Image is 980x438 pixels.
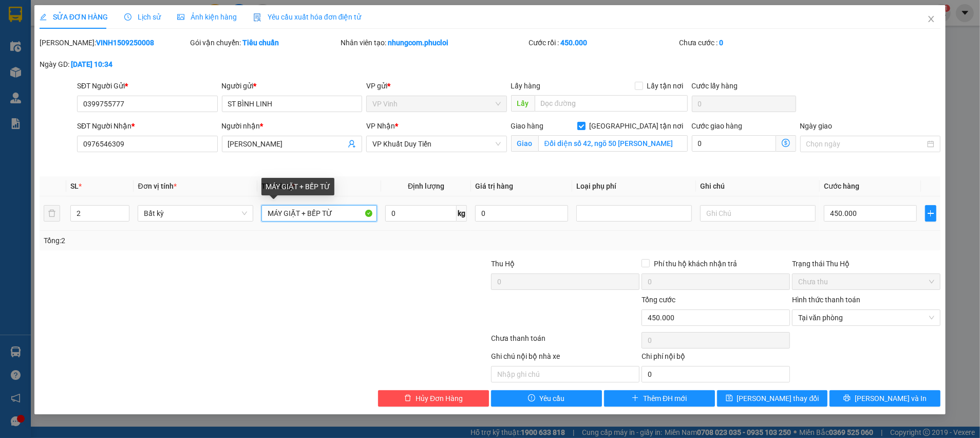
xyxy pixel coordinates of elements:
button: Close [917,5,946,34]
span: Giá trị hàng [475,182,513,190]
li: Hotline: 02386655777, 02462925925, 0944789456 [96,38,429,51]
input: Nhập ghi chú [491,366,639,382]
b: Tiêu chuẩn [242,39,279,47]
button: plusThêm ĐH mới [604,390,715,407]
span: [PERSON_NAME] thay đổi [737,393,819,404]
label: Cước giao hàng [692,122,743,130]
div: SĐT Người Gửi [77,80,218,92]
div: Người gửi [222,80,363,92]
b: VINH1509250008 [96,39,154,47]
span: Hủy Đơn Hàng [416,393,463,404]
span: Giao [511,135,538,152]
span: VP Nhận [366,122,395,130]
div: [PERSON_NAME]: [40,37,188,48]
div: Cước rồi : [529,37,677,48]
span: Bất kỳ [144,206,247,221]
img: icon [253,13,261,22]
span: save [726,394,733,403]
div: Tổng: 2 [44,235,379,246]
div: Gói vận chuyển: [190,37,338,48]
input: Dọc đường [535,95,688,112]
div: SĐT Người Nhận [77,120,218,132]
input: VD: Bàn, Ghế [261,205,377,222]
div: Ngày GD: [40,59,188,70]
span: Cước hàng [824,182,859,190]
div: Chưa thanh toán [490,333,640,351]
div: Chưa cước : [679,37,827,48]
button: save[PERSON_NAME] thay đổi [717,390,828,407]
b: 0 [719,39,723,47]
input: Cước giao hàng [692,135,776,152]
button: plus [925,205,936,222]
div: Ghi chú nội bộ nhà xe [491,351,639,366]
span: Thu Hộ [491,260,515,268]
span: Tổng cước [642,296,675,304]
span: kg [457,205,467,222]
span: Giao hàng [511,122,544,130]
div: Người nhận [222,120,363,132]
span: SL [70,182,79,190]
span: Chưa thu [798,274,934,289]
img: logo.jpg [13,13,64,64]
b: [DATE] 10:34 [71,60,112,68]
span: printer [843,394,851,403]
input: Ngày giao [806,138,926,150]
span: plus [926,209,936,217]
b: GỬI : VP Vinh [13,75,98,92]
button: delete [44,205,60,222]
span: user-add [348,140,356,148]
span: Yêu cầu xuất hóa đơn điện tử [253,13,362,21]
span: Yêu cầu [539,393,564,404]
span: Lấy tận nơi [643,80,688,92]
button: printer[PERSON_NAME] và In [830,390,940,407]
input: Cước lấy hàng [692,96,796,112]
span: dollar-circle [782,139,790,147]
label: Cước lấy hàng [692,82,738,90]
span: edit [40,13,47,21]
div: VP gửi [366,80,507,92]
input: Giao tận nơi [538,135,688,152]
span: Thêm ĐH mới [643,393,687,404]
input: Ghi Chú [700,205,816,222]
th: Ghi chú [696,176,820,196]
span: exclamation-circle [528,394,535,403]
button: exclamation-circleYêu cầu [491,390,602,407]
span: picture [177,13,184,21]
div: Chi phí nội bộ [642,351,790,366]
span: VP Vinh [372,96,501,112]
th: Loại phụ phí [572,176,696,196]
li: [PERSON_NAME], [PERSON_NAME] [96,25,429,38]
span: Định lượng [408,182,444,190]
div: MÁY GIẶT + BẾP TỪ [261,178,334,195]
span: VP Khuất Duy Tiến [372,136,501,152]
b: 450.000 [560,39,587,47]
label: Hình thức thanh toán [792,296,860,304]
span: Tại văn phòng [798,310,934,325]
span: plus [632,394,639,403]
span: Phí thu hộ khách nhận trả [650,258,741,269]
span: SỬA ĐƠN HÀNG [40,13,108,21]
label: Ngày giao [800,122,833,130]
span: delete [404,394,411,403]
span: [GEOGRAPHIC_DATA] tận nơi [586,120,688,132]
button: deleteHủy Đơn Hàng [378,390,489,407]
span: close [927,15,935,23]
span: clock-circle [124,13,131,21]
span: Đơn vị tính [138,182,176,190]
span: Lịch sử [124,13,161,21]
span: [PERSON_NAME] và In [855,393,927,404]
span: Lấy hàng [511,82,541,90]
span: Ảnh kiện hàng [177,13,237,21]
span: Lấy [511,95,535,112]
div: Nhân viên tạo: [341,37,526,48]
div: Trạng thái Thu Hộ [792,258,940,269]
b: nhungcom.phucloi [388,39,448,47]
